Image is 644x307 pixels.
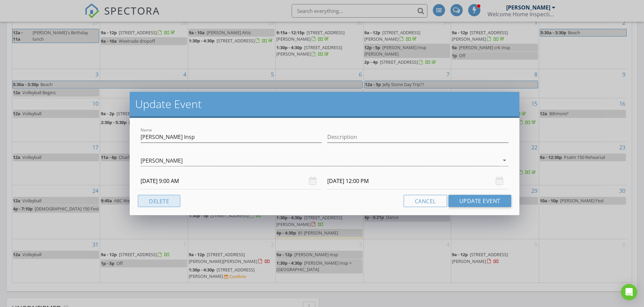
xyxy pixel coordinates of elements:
[500,156,509,164] i: arrow_drop_down
[448,195,511,207] button: Update Event
[327,173,509,189] input: Select date
[141,173,322,189] input: Select date
[135,97,514,111] h2: Update Event
[141,158,183,164] div: [PERSON_NAME]
[138,195,180,207] button: Delete
[404,195,447,207] button: Cancel
[621,284,637,300] div: Open Intercom Messenger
